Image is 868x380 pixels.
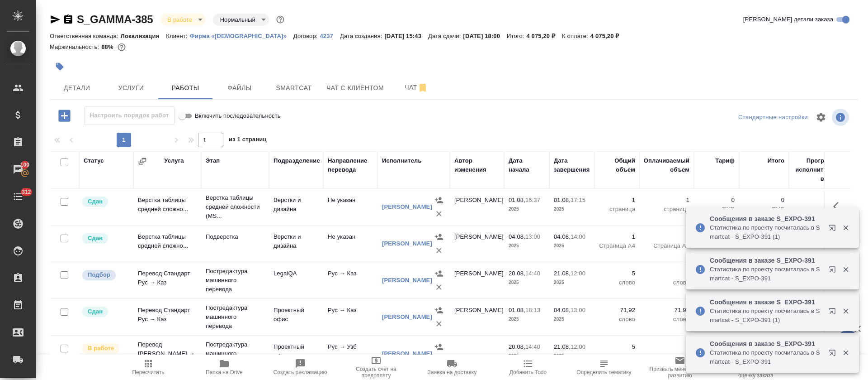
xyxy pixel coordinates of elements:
p: 71,92 [599,306,635,315]
td: Не указан [323,191,377,223]
div: В работе [160,14,206,26]
div: Итого [768,156,784,165]
p: 2025 [554,278,590,287]
button: Призвать менеджера по развитию [642,355,718,380]
p: 1 [644,232,689,241]
a: 4237 [320,32,340,39]
button: Открыть в новой вкладке [823,260,845,282]
div: split button [736,111,810,125]
button: Удалить [432,317,446,331]
p: Сообщения в заказе S_EXPO-391 [710,298,823,307]
p: В работе [88,344,114,353]
p: Сдан [88,234,103,243]
button: Добавить Todo [490,355,566,380]
button: Доп статусы указывают на важность/срочность заказа [274,14,286,25]
td: Верстки и дизайна [269,228,323,260]
div: Подразделение [274,156,320,165]
p: 0 [744,196,784,205]
div: Прогресс исполнителя в SC [793,156,834,183]
td: Рус → Узб [323,338,377,370]
button: Папка на Drive [186,355,262,380]
button: Сгруппировать [138,157,147,166]
p: 01.08, [554,197,571,203]
span: Настроить таблицу [810,106,832,128]
p: 04.08, [554,307,571,313]
button: Назначить [432,230,446,244]
span: Добавить Todo [509,369,547,375]
div: Исполнитель [382,156,422,165]
button: Создать рекламацию [262,355,338,380]
p: 5 [644,342,689,351]
button: В работе [165,16,195,24]
div: Этап [206,156,220,165]
p: слово [644,315,689,324]
p: Cтатистика по проекту посчиталась в Smartcat - S_EXPO-391 [710,348,823,366]
td: Верстка таблицы средней сложно... [133,228,201,260]
div: Исполнитель выполняет работу [81,342,129,355]
p: страница [644,205,689,214]
p: 0 [698,196,735,205]
div: Автор изменения [454,156,500,174]
p: 12:00 [571,270,585,277]
p: К оплате: [562,33,590,39]
p: 4 075,20 ₽ [590,33,626,39]
p: Договор: [293,33,320,39]
p: Cтатистика по проекту посчиталась в Smartcat - S_EXPO-391 (1) [710,223,823,241]
td: [PERSON_NAME] [450,301,504,333]
button: Назначить [432,193,446,207]
p: RUB [698,205,735,214]
button: Удалить [432,244,446,257]
p: Постредактура машинного перевода [206,303,264,331]
a: 100 [2,158,34,181]
p: 71,92 [644,306,689,315]
a: Фирма «[DEMOGRAPHIC_DATA]» [190,32,293,39]
td: [PERSON_NAME] [450,265,504,296]
p: страница [599,205,635,214]
p: Подверстка [206,232,264,241]
span: Посмотреть информацию [832,109,851,126]
p: 14:00 [571,233,585,240]
svg: Отписаться [417,82,428,93]
button: Закрыть [836,265,855,274]
p: Постредактура машинного перевода [206,340,264,367]
button: Добавить тэг [50,57,70,77]
p: 20.08, [509,270,525,277]
span: Файлы [218,82,261,94]
span: Включить последовательность [195,111,281,120]
p: 2025 [554,205,590,214]
div: В работе [213,14,269,26]
td: Верстка таблицы средней сложно... [133,191,201,223]
td: Рус → Каз [323,265,377,296]
td: [PERSON_NAME] [450,191,504,223]
div: Менеджер проверил работу исполнителя, передает ее на следующий этап [81,196,129,208]
p: 5 [599,269,635,278]
p: 21.08, [554,270,571,277]
p: слово [644,351,689,361]
span: из 1 страниц [229,134,267,147]
td: Проектный офис [269,338,323,370]
p: 14:40 [525,343,540,350]
button: Скопировать ссылку для ЯМессенджера [50,14,61,25]
span: Чат [395,82,438,93]
a: [PERSON_NAME] [382,240,432,247]
span: Создать рекламацию [274,369,327,375]
button: Скопировать ссылку [63,14,74,25]
td: Перевод [PERSON_NAME] → Узб [133,336,201,372]
p: 14:40 [525,270,540,277]
p: Сдан [88,197,103,206]
p: 20.08, [509,343,525,350]
p: Дата сдачи: [428,33,463,39]
span: 312 [16,188,37,197]
button: Открыть в новой вкладке [823,302,845,324]
button: Пересчитать [110,355,186,380]
p: 4237 [320,33,340,39]
p: Дата создания: [340,33,384,39]
p: [DATE] 18:00 [463,33,507,39]
td: Перевод Стандарт Рус → Каз [133,265,201,296]
button: Открыть в новой вкладке [823,344,845,366]
span: [PERSON_NAME] детали заказа [743,15,833,24]
p: 5 [644,269,689,278]
button: Открыть в новой вкладке [823,219,845,241]
a: S_GAMMA-385 [77,13,153,25]
td: Верстки и дизайна [269,191,323,223]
